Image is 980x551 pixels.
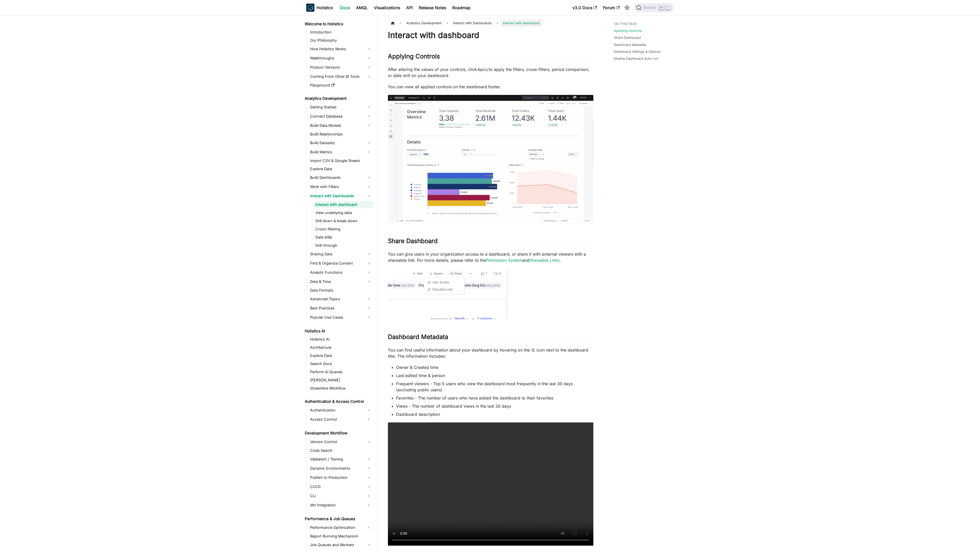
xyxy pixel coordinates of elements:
[614,49,661,54] a: Dashboard Settings & Options
[309,131,373,138] a: Build Relationships
[309,438,373,446] a: Version Control
[614,35,641,40] a: Share Dashboard
[623,4,631,12] button: Switch between dark and light mode (currently light mode)
[309,304,373,312] a: Best Practices
[309,54,373,62] a: Walkthroughs
[641,5,659,10] span: Search
[309,377,373,384] a: [PERSON_NAME]
[388,347,593,359] p: You can find useful information about your dashboard by hovering on the 🛈 icon next to the dashbo...
[614,56,658,61] a: Disable Dashboard Auto-run
[388,53,593,62] h2: Applying Controls
[403,4,416,12] a: API
[500,19,542,27] span: Interact with dashboard
[309,336,373,343] a: Holistics AI
[309,165,373,172] a: Explore Data
[416,4,449,12] a: Release Notes
[309,259,373,267] a: Find & Organize Content
[309,415,364,423] a: Access Control
[569,4,600,12] a: v3.0 Docs
[316,5,333,11] b: Holistics
[449,4,474,12] a: Roadmap
[309,37,373,44] a: Our Philosophy
[388,19,593,27] nav: Breadcrumbs
[314,242,373,249] a: Drill-through
[388,19,398,27] a: Home page
[309,72,373,81] a: Coming From Other BI Tools
[486,258,522,263] a: Permission System
[306,4,333,12] a: HolisticsHolistics
[309,447,373,454] a: Code Search
[309,483,373,491] a: CI/CD
[309,112,373,120] a: Connect Database
[309,45,373,53] a: How Holistics Works
[396,395,593,401] li: Favorites - The number of users who have added the dashboard to their favorites
[309,121,373,130] a: Build Data Models
[309,287,373,294] a: Data Formats
[364,415,373,423] button: Expand sidebar category 'Access Control'
[309,295,373,303] a: Advanced Topics
[388,84,593,90] p: You can view all applied controls on the dashboard footer.
[309,455,373,463] a: Validation / Testing
[309,344,373,351] a: Architecture
[388,251,593,263] p: You can give users in your organization access to a dashboard, or share it with external viewers ...
[404,19,444,27] span: Analytics Development
[303,398,373,405] a: Authentication & Access Control
[388,30,593,40] h1: Interact with dashboard
[309,385,373,392] a: Streamline Workflow
[309,541,373,549] a: Job Queues and Workers
[309,82,373,89] a: Playground
[388,422,593,546] video: Your browser does not support embedding video, but you can .
[314,217,373,224] a: Drill down & break down
[396,364,593,370] li: Owner & Created time
[309,173,373,182] a: Build Dashboards
[371,4,403,12] a: Visualizations
[309,464,373,472] a: Dynamic Environments
[303,430,373,437] a: Development Workflow
[309,501,364,509] a: dbt Integration
[301,15,378,551] nav: Docs sidebar
[306,4,314,12] img: Holistics
[309,523,364,532] a: Performance Optimization
[450,19,494,27] span: Interact with Dashboards
[600,4,623,12] a: Forum
[314,234,373,241] a: Date drills
[309,360,373,367] a: Search Docs
[396,403,593,409] li: Views - The number of dashboard views in the last 30 days
[309,352,373,359] a: Explore Data
[309,368,373,375] a: Perform AI Queries
[309,183,373,191] a: Work with Filters
[309,139,373,147] a: Build Datasets
[665,5,670,10] kbd: K
[309,473,373,482] a: Publish to Production
[634,3,674,12] button: Search (Ctrl+K)
[353,4,371,12] a: AMQL
[364,492,373,500] button: Expand sidebar category 'CLI'
[309,63,373,71] a: Product Versions
[303,20,373,28] a: Welcome to Holistics
[396,372,593,379] li: Last edited time & person
[303,515,373,522] a: Performance & Job Queues
[309,278,373,286] a: Date & Time
[529,258,560,263] a: Shareable Links
[303,328,373,335] a: Holistics AI
[388,66,593,79] p: After altering the values of your controls, click to apply the filters, cross-filters, period com...
[614,42,646,47] a: Dashboard Metadata
[309,406,373,414] a: Authentication
[314,209,373,216] a: View underlying data
[309,192,373,200] a: Interact with Dashboards
[396,381,593,393] li: Frequent viewers - Top 5 users who view the dashboard most frequently in the last 30 days (exclud...
[388,333,593,343] h2: Dashboard Metadata
[314,201,373,208] a: Interact with dashboard
[364,523,373,532] button: Expand sidebar category 'Performance Optimization'
[309,29,373,36] a: Introduction
[309,157,373,164] a: Import CSV & Google Sheets
[396,411,593,417] li: Dashboard description
[309,313,373,321] a: Popular Use Cases
[309,148,373,156] a: Build Metrics
[314,226,373,233] a: Cross-filtering
[309,268,373,277] a: Analytic Functions
[364,501,373,509] button: Expand sidebar category 'dbt Integration'
[614,28,642,33] a: Applying Controls
[309,533,373,540] a: Report Running Mechanism
[388,237,593,247] h2: Share Dashboard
